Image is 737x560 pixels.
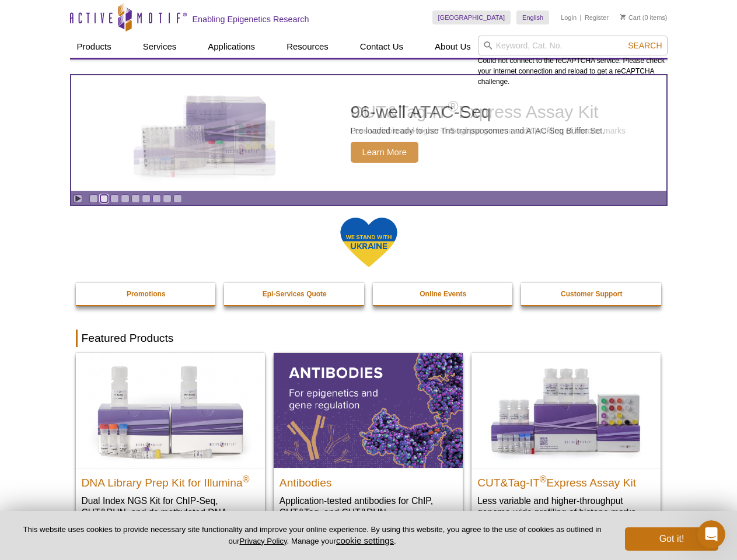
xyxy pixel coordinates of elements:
[201,36,262,58] a: Applications
[620,14,626,20] img: Your Cart
[173,194,182,203] a: Go to slide 9
[152,194,161,203] a: Go to slide 7
[19,524,606,547] p: This website uses cookies to provide necessary site functionality and improve your online experie...
[585,13,609,22] a: Register
[100,194,109,203] a: Go to slide 2
[471,353,661,530] a: CUT&Tag-IT® Express Assay Kit CUT&Tag-IT®Express Assay Kit Less variable and higher-throughput ge...
[82,495,259,530] p: Dual Index NGS Kit for ChIP-Seq, CUT&RUN, and ds methylated DNA assays.
[561,290,622,298] strong: Customer Support
[274,353,463,530] a: All Antibodies Antibodies Application-tested antibodies for ChIP, CUT&Tag, and CUT&RUN.
[274,353,463,467] img: All Antibodies
[131,194,140,203] a: Go to slide 5
[478,36,668,87] div: Could not connect to the reCAPTCHA service. Please check your internet connection and reload to g...
[224,283,365,305] a: Epi-Services Quote
[353,36,410,58] a: Contact Us
[471,353,661,467] img: CUT&Tag-IT® Express Assay Kit
[82,471,259,489] h2: DNA Library Prep Kit for Illumina
[89,194,98,203] a: Go to slide 1
[263,290,327,298] strong: Epi-Services Quote
[163,194,172,203] a: Go to slide 8
[620,13,641,22] a: Cart
[625,527,718,551] button: Got it!
[76,330,662,347] h2: Featured Products
[340,216,398,268] img: We Stand With Ukraine
[521,283,662,305] a: Customer Support
[620,10,668,24] li: (0 items)
[76,353,265,541] a: DNA Library Prep Kit for Illumina DNA Library Prep Kit for Illumina® Dual Index NGS Kit for ChIP-...
[127,290,166,298] strong: Promotions
[697,520,725,548] iframe: Intercom live chat
[477,495,655,519] p: Less variable and higher-throughput genome-wide profiling of histone marks​.
[478,36,668,55] input: Keyword, Cat. No.
[432,10,511,24] a: [GEOGRAPHIC_DATA]
[540,474,547,484] sup: ®
[193,14,309,24] h2: Enabling Epigenetics Research
[70,36,118,58] a: Products
[76,283,217,305] a: Promotions
[239,537,287,545] a: Privacy Policy
[624,40,665,51] button: Search
[243,474,250,484] sup: ®
[280,36,336,58] a: Resources
[420,290,466,298] strong: Online Events
[561,13,577,22] a: Login
[142,194,151,203] a: Go to slide 6
[373,283,514,305] a: Online Events
[136,36,184,58] a: Services
[121,194,130,203] a: Go to slide 4
[110,194,119,203] a: Go to slide 3
[280,471,457,489] h2: Antibodies
[74,194,82,203] a: Toggle autoplay
[628,41,662,50] span: Search
[516,10,549,24] a: English
[477,471,655,489] h2: CUT&Tag-IT Express Assay Kit
[280,495,457,519] p: Application-tested antibodies for ChIP, CUT&Tag, and CUT&RUN.
[336,535,394,545] button: cookie settings
[580,10,582,24] li: |
[428,36,478,58] a: About Us
[76,353,265,467] img: DNA Library Prep Kit for Illumina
